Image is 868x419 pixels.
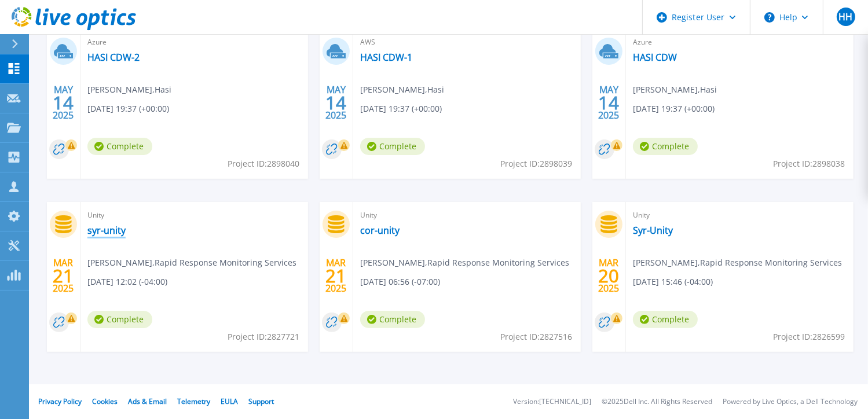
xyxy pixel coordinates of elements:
div: MAR 2025 [598,255,620,297]
a: HASI CDW-2 [87,52,140,63]
a: Support [248,396,274,406]
span: HH [838,12,852,21]
span: Complete [360,138,425,155]
span: [PERSON_NAME] , Hasi [633,83,717,96]
a: Cookies [92,396,118,406]
span: 14 [598,98,619,108]
span: 20 [598,271,619,281]
span: Project ID: 2827516 [500,330,572,343]
div: MAY 2025 [325,82,347,124]
a: Privacy Policy [38,396,82,406]
span: Complete [360,311,425,328]
span: [PERSON_NAME] , Rapid Response Monitoring Services [633,256,842,269]
span: [DATE] 19:37 (+00:00) [87,102,169,115]
li: © 2025 Dell Inc. All Rights Reserved [602,398,712,406]
span: Complete [87,311,152,328]
a: Ads & Email [128,396,167,406]
a: EULA [221,396,238,406]
span: [PERSON_NAME] , Hasi [87,83,171,96]
span: [PERSON_NAME] , Rapid Response Monitoring Services [360,256,569,269]
span: Complete [633,311,698,328]
li: Version: [TECHNICAL_ID] [513,398,591,406]
span: Unity [633,209,847,222]
div: MAY 2025 [52,82,74,124]
span: Project ID: 2898039 [500,157,572,170]
li: Powered by Live Optics, a Dell Technology [723,398,858,406]
a: HASI CDW [633,52,677,63]
span: Project ID: 2898040 [228,157,299,170]
div: MAR 2025 [52,255,74,297]
a: cor-unity [360,225,400,236]
span: [DATE] 12:02 (-04:00) [87,275,167,288]
span: Project ID: 2827721 [228,330,299,343]
span: 14 [325,98,346,108]
div: MAR 2025 [325,255,347,297]
span: 21 [53,271,74,281]
a: syr-unity [87,225,126,236]
span: [PERSON_NAME] , Hasi [360,83,444,96]
span: Project ID: 2826599 [773,330,845,343]
a: Telemetry [177,396,210,406]
span: [DATE] 19:37 (+00:00) [633,102,715,115]
span: [DATE] 19:37 (+00:00) [360,102,442,115]
span: 14 [53,98,74,108]
a: Syr-Unity [633,225,673,236]
span: Azure [87,36,301,49]
span: Project ID: 2898038 [773,157,845,170]
a: HASI CDW-1 [360,52,412,63]
span: [PERSON_NAME] , Rapid Response Monitoring Services [87,256,296,269]
span: Azure [633,36,847,49]
div: MAY 2025 [598,82,620,124]
span: AWS [360,36,574,49]
span: [DATE] 15:46 (-04:00) [633,275,713,288]
span: Unity [87,209,301,222]
span: 21 [325,271,346,281]
span: Complete [87,138,152,155]
span: Unity [360,209,574,222]
span: Complete [633,138,698,155]
span: [DATE] 06:56 (-07:00) [360,275,440,288]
